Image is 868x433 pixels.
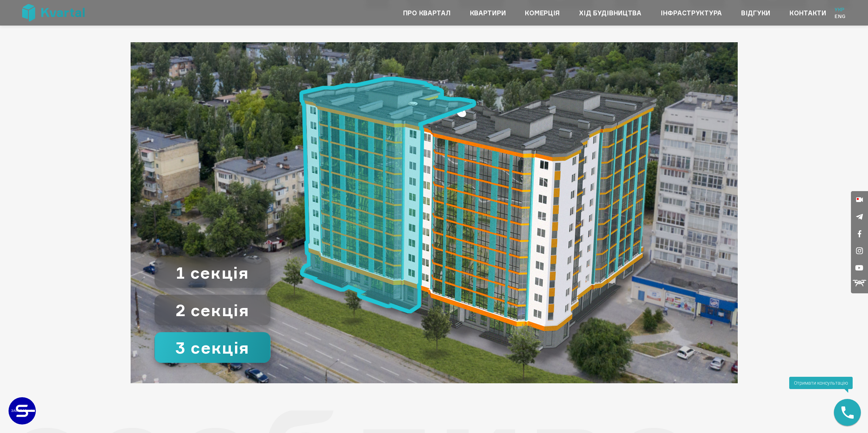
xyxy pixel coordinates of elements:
a: Квартири [470,7,506,18]
button: 1 секція [155,257,270,288]
a: Укр [835,6,846,13]
a: Хід будівництва [579,7,642,18]
div: Отримати консультацію [789,377,853,389]
a: Про квартал [403,7,451,18]
a: ЗАБУДОВНИК [9,397,36,424]
a: Комерція [525,7,560,18]
button: 2 секція [155,295,270,325]
img: Kvartal [22,4,85,21]
button: 3 секція [155,332,270,363]
a: Eng [835,13,846,20]
a: Відгуки [741,7,770,18]
text: ЗАБУДОВНИК [12,409,34,413]
a: Контакти [790,7,826,18]
a: Інфраструктура [661,7,722,18]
